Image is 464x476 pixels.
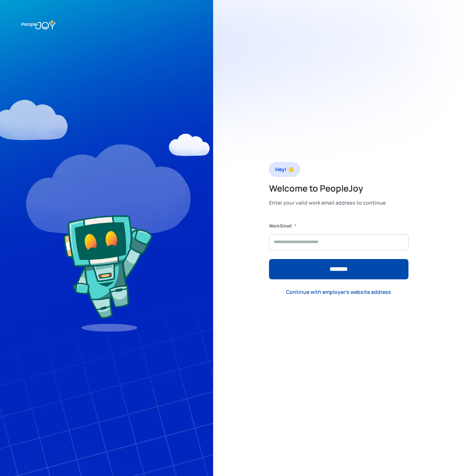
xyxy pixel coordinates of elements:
div: Enter your valid work email address to continue [269,198,386,208]
a: Continue with employer's website address [280,285,397,300]
form: Form [269,222,408,279]
h2: Welcome to PeopleJoy [269,182,386,194]
div: Hey! 👋 [275,164,294,175]
div: Continue with employer's website address [286,288,391,296]
label: Work Email [269,222,292,230]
